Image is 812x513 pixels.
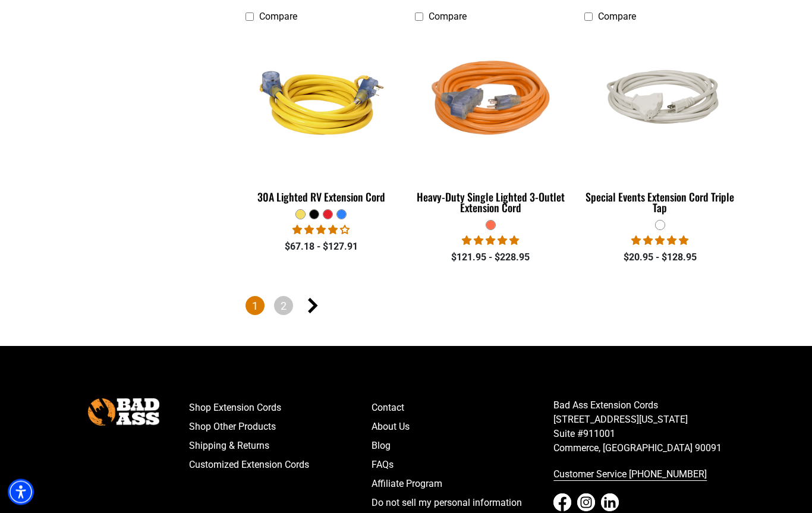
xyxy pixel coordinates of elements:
a: Shop Extension Cords [189,399,372,418]
a: Next page [303,297,322,316]
img: white [585,58,735,149]
a: LinkedIn - open in a new tab [601,494,619,512]
a: Shop Other Products [189,418,372,437]
a: Facebook - open in a new tab [553,494,571,512]
span: Compare [429,11,467,23]
a: yellow 30A Lighted RV Extension Cord [246,29,397,210]
a: Shipping & Returns [189,437,372,456]
p: Bad Ass Extension Cords [STREET_ADDRESS][US_STATE] Suite #911001 Commerce, [GEOGRAPHIC_DATA] 90091 [553,399,736,456]
div: $67.18 - $127.91 [246,240,397,254]
a: Instagram - open in a new tab [577,494,595,512]
div: $20.95 - $128.95 [584,251,736,265]
a: Do not sell my personal information [372,494,554,513]
div: $121.95 - $228.95 [415,251,566,265]
span: 5.00 stars [462,235,519,247]
a: white Special Events Extension Cord Triple Tap [584,29,736,221]
img: orange [416,35,565,172]
img: Bad Ass Extension Cords [88,399,159,426]
nav: Pagination [246,297,736,318]
a: Customized Extension Cords [189,456,372,475]
a: orange Heavy-Duty Single Lighted 3-Outlet Extension Cord [415,29,566,221]
a: Page 2 [274,297,293,316]
div: 30A Lighted RV Extension Cord [246,192,397,203]
img: yellow [247,35,396,172]
a: Blog [372,437,554,456]
a: Contact [372,399,554,418]
div: Heavy-Duty Single Lighted 3-Outlet Extension Cord [415,192,566,213]
div: Special Events Extension Cord Triple Tap [584,192,736,213]
span: 4.11 stars [292,225,350,236]
span: 5.00 stars [631,235,688,247]
a: call 833-674-1699 [553,465,736,484]
a: FAQs [372,456,554,475]
span: Compare [259,11,297,23]
a: About Us [372,418,554,437]
span: Compare [598,11,636,23]
a: Affiliate Program [372,475,554,494]
div: Accessibility Menu [8,479,34,505]
span: Page 1 [246,297,265,316]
